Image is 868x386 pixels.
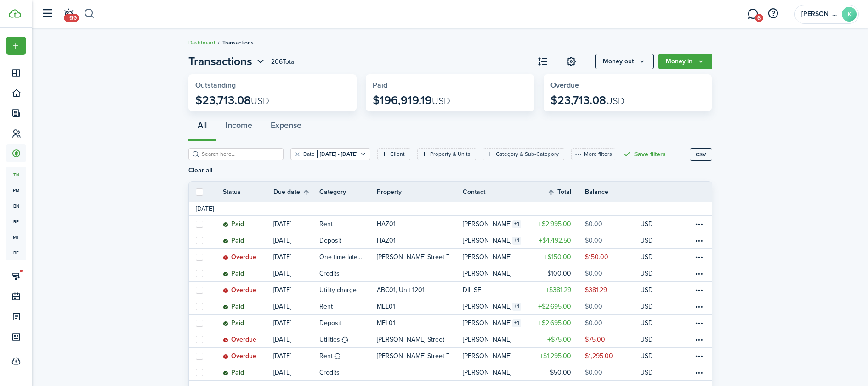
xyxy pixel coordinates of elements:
[377,331,463,347] a: [PERSON_NAME] Street Townhomes LLC, Unit 64
[512,220,521,228] table-counter: 1
[319,265,377,281] a: Credits
[273,187,319,198] th: Sort
[6,229,26,245] a: mt
[496,150,559,158] filter-tag-label: Category & Sub-Category
[319,236,341,245] table-info-title: Deposit
[463,265,530,281] a: [PERSON_NAME]
[377,285,425,295] p: ABC01, Unit 1201
[550,94,624,107] p: $23,713.08
[640,236,653,245] p: USD
[273,348,319,364] a: [DATE]
[640,335,653,344] p: USD
[640,249,665,265] a: USD
[430,150,471,158] filter-tag-label: Property & Units
[547,335,571,344] table-amount-title: $75.00
[319,315,377,331] a: Deposit
[223,216,273,232] a: Paid
[319,348,377,364] a: Rent
[189,204,221,214] td: [DATE]
[640,232,665,248] a: USD
[585,216,640,232] a: $0.00
[273,285,291,295] p: [DATE]
[377,187,463,197] th: Property
[585,187,640,197] th: Balance
[463,216,530,232] a: [PERSON_NAME]1
[377,269,382,278] p: —
[640,364,665,380] a: USD
[585,368,602,377] table-amount-description: $0.00
[585,219,602,229] table-amount-description: $0.00
[538,302,571,311] table-amount-title: $2,695.00
[538,318,571,328] table-amount-title: $2,695.00
[188,167,212,174] button: Clear all
[585,351,613,361] table-amount-description: $1,295.00
[463,348,530,364] a: [PERSON_NAME]
[223,270,244,277] status: Paid
[550,81,705,89] widget-stats-title: Overdue
[319,285,357,295] table-info-title: Utility charge
[744,2,761,26] a: Messaging
[842,7,857,22] avatar-text: K
[273,232,319,248] a: [DATE]
[6,37,26,55] button: Open menu
[690,148,712,161] button: CSV
[319,187,377,197] th: Category
[377,298,463,314] a: MEL01
[585,331,640,347] a: $75.00
[463,353,511,360] table-profile-info-text: [PERSON_NAME]
[223,221,244,228] status: Paid
[377,216,463,232] a: HAZ01
[801,11,838,17] span: Katie
[39,5,56,22] button: Open sidebar
[377,232,463,248] a: HAZ01
[377,368,382,377] p: —
[319,269,340,278] table-info-title: Credits
[6,167,26,182] a: tn
[273,351,291,361] p: [DATE]
[6,245,26,260] a: re
[640,331,665,347] a: USD
[222,39,254,47] span: Transactions
[530,298,585,314] a: $2,695.00
[6,198,26,214] span: bn
[273,315,319,331] a: [DATE]
[530,331,585,347] a: $75.00
[463,270,511,277] table-profile-info-text: [PERSON_NAME]
[223,282,273,298] a: Overdue
[463,254,511,261] table-profile-info-text: [PERSON_NAME]
[223,353,256,360] status: Overdue
[273,364,319,380] a: [DATE]
[195,81,350,89] widget-stats-title: Outstanding
[595,54,654,69] button: Open menu
[319,364,377,380] a: Credits
[273,269,291,278] p: [DATE]
[273,302,291,311] p: [DATE]
[512,319,521,327] table-counter: 1
[585,236,602,245] table-amount-description: $0.00
[530,232,585,248] a: $4,492.50
[463,298,530,314] a: [PERSON_NAME]1
[585,335,605,344] table-amount-description: $75.00
[9,9,21,18] img: TenantCloud
[640,315,665,331] a: USD
[585,318,602,328] table-amount-description: $0.00
[538,219,571,229] table-amount-title: $2,995.00
[223,320,244,327] status: Paid
[6,182,26,198] a: pm
[271,57,295,66] header-page-total: 206 Total
[544,252,571,262] table-amount-title: $150.00
[463,369,511,376] table-profile-info-text: [PERSON_NAME]
[463,219,511,229] table-info-title: [PERSON_NAME]
[377,249,463,265] a: [PERSON_NAME] Street Townhomes LLC, Unit 64
[216,114,261,141] button: Income
[640,318,653,328] p: USD
[585,249,640,265] a: $150.00
[6,214,26,229] a: re
[223,336,256,343] status: Overdue
[640,285,653,295] p: USD
[377,219,396,229] p: HAZ01
[188,53,267,70] button: Open menu
[585,302,602,311] table-amount-description: $0.00
[273,318,291,328] p: [DATE]
[463,282,530,298] a: DIL SE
